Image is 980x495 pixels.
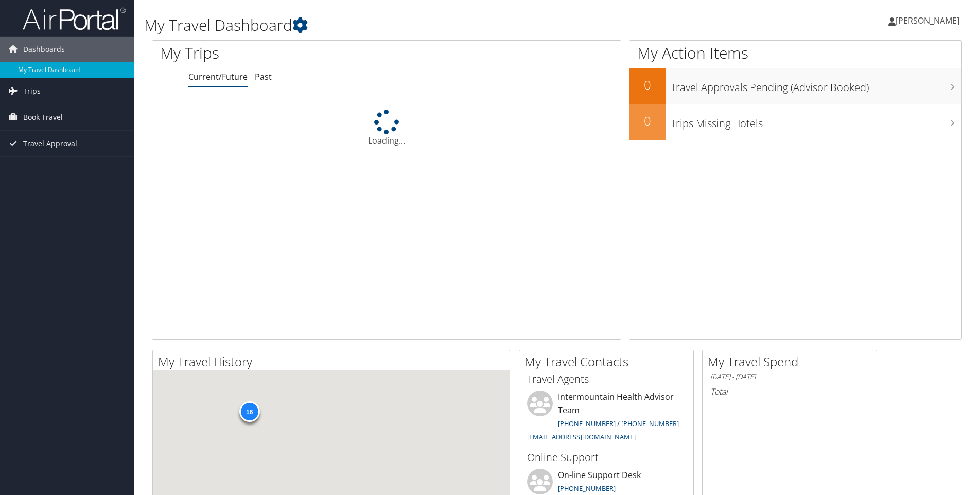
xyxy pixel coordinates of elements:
div: Loading... [152,110,621,147]
img: airportal-logo.png [23,7,126,31]
h2: 0 [629,112,666,130]
a: 0Trips Missing Hotels [629,104,961,140]
span: [PERSON_NAME] [896,15,959,26]
div: 16 [239,401,259,422]
h1: My Travel Dashboard [144,14,694,36]
h1: My Trips [160,42,418,64]
h1: My Action Items [629,42,961,64]
h6: Total [710,386,869,397]
span: Dashboards [23,37,65,62]
a: [PHONE_NUMBER] / [PHONE_NUMBER] [558,419,679,428]
h2: 0 [629,76,666,94]
a: Current/Future [188,71,248,82]
span: Trips [23,78,41,104]
h3: Travel Agents [527,372,686,386]
a: [PHONE_NUMBER] [558,484,616,493]
a: [PERSON_NAME] [888,5,970,36]
h6: [DATE] - [DATE] [710,372,869,382]
h2: My Travel Spend [708,353,877,370]
h2: My Travel Contacts [524,353,693,370]
h3: Online Support [527,450,686,465]
span: Book Travel [23,104,63,130]
h2: My Travel History [158,353,510,370]
a: Past [255,71,272,82]
h3: Travel Approvals Pending (Advisor Booked) [671,75,961,95]
a: 0Travel Approvals Pending (Advisor Booked) [629,68,961,104]
h3: Trips Missing Hotels [671,111,961,131]
a: [EMAIL_ADDRESS][DOMAIN_NAME] [527,432,636,441]
li: Intermountain Health Advisor Team [522,391,691,446]
span: Travel Approval [23,131,77,156]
